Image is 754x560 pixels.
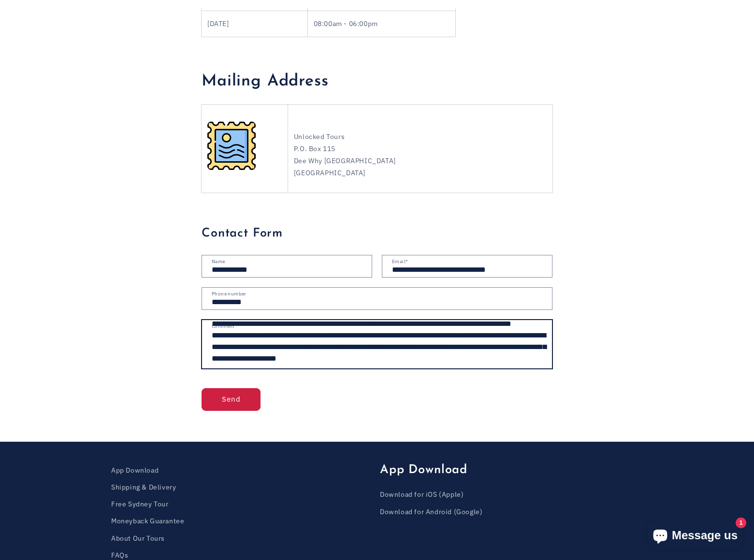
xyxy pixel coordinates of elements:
[294,144,335,153] span: P.O. Box 115
[644,521,746,552] inbox-online-store-chat: Shopify online store chat
[294,156,396,165] span: Dee Why [GEOGRAPHIC_DATA]
[202,388,261,411] button: Send
[314,19,378,28] span: 08:00am - 06:00pm
[111,530,165,547] a: About Our Tours
[202,226,552,241] h3: Contact Form
[380,489,464,503] a: Download for iOS (Apple)
[294,168,365,177] span: [GEOGRAPHIC_DATA]
[202,72,552,92] h2: Mailing Address
[294,132,345,141] span: Unlocked Tours
[202,11,307,37] td: [DATE]
[111,513,184,530] a: Moneyback Guarantee
[111,496,169,513] a: Free Sydney Tour
[380,504,482,520] a: Download for Android (Google)
[380,463,643,478] h2: App Download
[111,479,176,496] a: Shipping & Delivery
[111,464,159,479] a: App Download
